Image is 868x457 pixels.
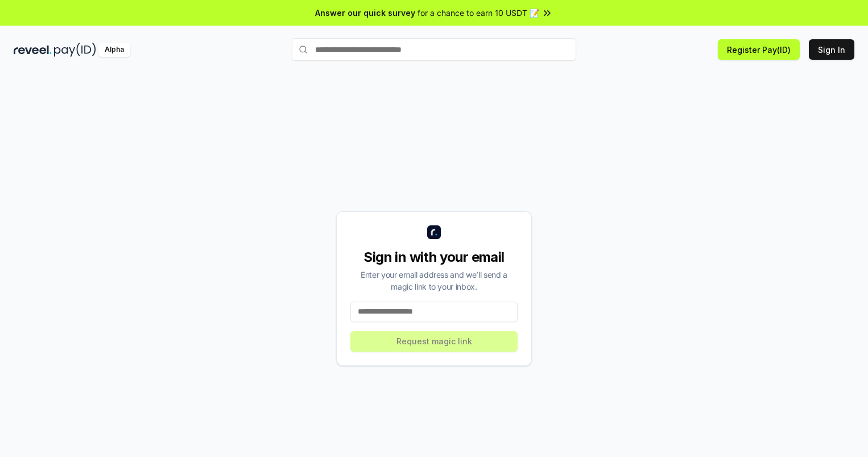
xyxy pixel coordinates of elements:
div: Sign in with your email [350,248,518,266]
button: Register Pay(ID) [718,39,800,60]
img: pay_id [54,43,96,57]
div: Enter your email address and we’ll send a magic link to your inbox. [350,269,518,293]
span: for a chance to earn 10 USDT 📝 [418,7,539,19]
span: Answer our quick survey [315,7,415,19]
img: logo_small [427,225,441,239]
button: Sign In [809,39,854,60]
div: Alpha [98,43,130,57]
img: reveel_dark [14,43,52,57]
